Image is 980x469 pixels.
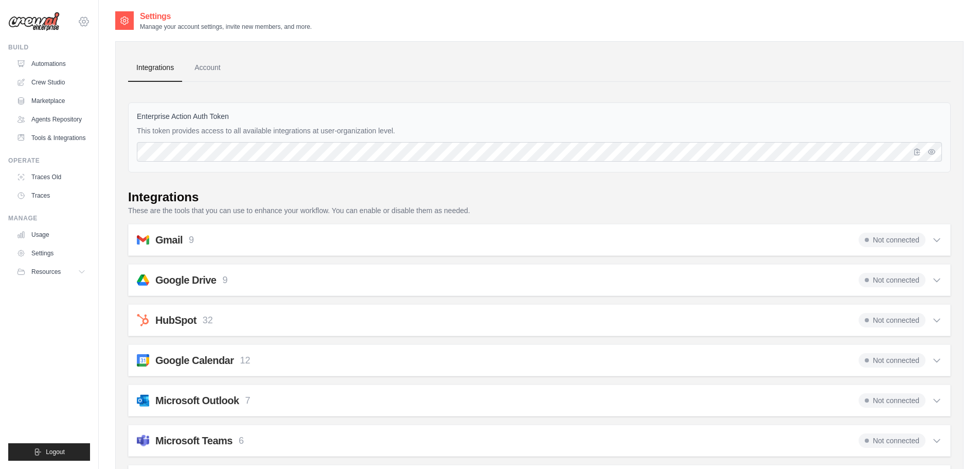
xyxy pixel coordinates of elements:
[239,434,244,448] p: 6
[128,189,199,205] div: Integrations
[8,443,90,461] button: Logout
[137,274,149,286] img: googledrive.svg
[203,314,213,327] p: 32
[155,433,233,448] h2: Microsoft Teams
[31,268,61,276] span: Resources
[140,23,312,31] p: Manage your account settings, invite new members, and more.
[12,264,90,280] button: Resources
[155,353,234,368] h2: Google Calendar
[155,233,183,247] h2: Gmail
[137,111,942,121] label: Enterprise Action Auth Token
[12,169,90,185] a: Traces Old
[137,435,149,447] img: microsoftTeams.svg
[46,448,65,456] span: Logout
[186,54,229,82] a: Account
[155,273,216,287] h2: Google Drive
[12,111,90,128] a: Agents Repository
[859,393,925,408] span: Not connected
[859,353,925,368] span: Not connected
[155,393,239,408] h2: Microsoft Outlook
[189,233,194,247] p: 9
[12,187,90,204] a: Traces
[8,214,90,222] div: Manage
[140,10,312,23] h2: Settings
[859,273,925,287] span: Not connected
[8,43,90,51] div: Build
[859,313,925,327] span: Not connected
[859,233,925,247] span: Not connected
[137,314,149,326] img: hubspot.svg
[12,74,90,91] a: Crew Studio
[8,157,90,165] div: Operate
[12,93,90,109] a: Marketplace
[137,394,149,407] img: outlook.svg
[128,54,182,82] a: Integrations
[137,234,149,246] img: gmail.svg
[12,227,90,243] a: Usage
[240,354,251,368] p: 12
[222,273,227,287] p: 9
[137,354,149,367] img: googleCalendar.svg
[12,56,90,72] a: Automations
[137,126,942,136] p: This token provides access to all available integrations at user-organization level.
[859,433,925,448] span: Not connected
[245,394,251,408] p: 7
[155,313,197,327] h2: HubSpot
[8,12,60,31] img: Logo
[12,130,90,146] a: Tools & Integrations
[12,245,90,262] a: Settings
[128,205,951,216] p: These are the tools that you can use to enhance your workflow. You can enable or disable them as ...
